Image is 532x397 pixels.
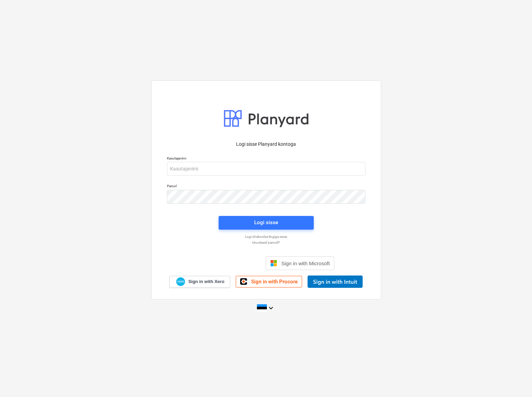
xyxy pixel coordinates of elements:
a: Logi ühekordse lingiga sisse [164,234,369,239]
img: Microsoft logo [270,260,277,267]
i: keyboard_arrow_down [267,304,275,312]
span: Sign in with Procore [251,279,298,285]
a: Sign in with Procore [236,276,302,287]
button: Logi sisse [219,216,314,230]
p: Parool [167,184,365,190]
iframe: Chat Widget [498,364,532,397]
span: Sign in with Xero [188,279,224,285]
img: Xero logo [176,277,185,286]
a: Sign in with Xero [169,276,230,288]
a: Unustasid parooli? [164,240,369,245]
iframe: Sign in with Google Button [194,256,264,271]
p: Logi sisse Planyard kontoga [167,141,365,148]
span: Sign in with Microsoft [281,260,330,266]
p: Kasutajanimi [167,156,365,162]
input: Kasutajanimi [167,162,365,176]
div: Logi sisse [254,218,278,227]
